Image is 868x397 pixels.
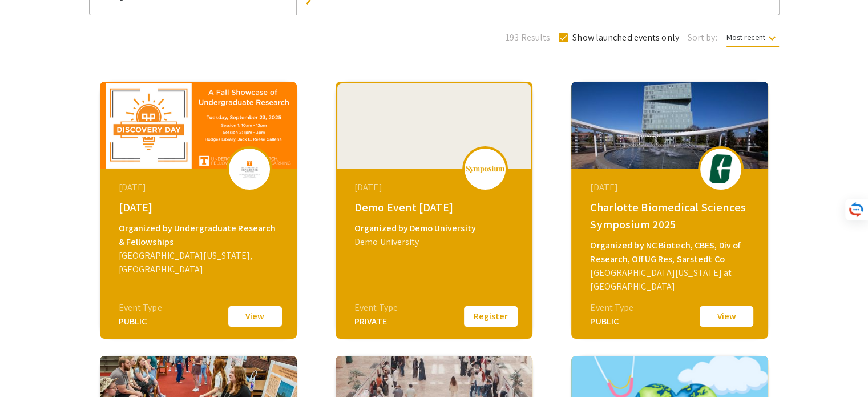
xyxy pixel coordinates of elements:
[717,27,788,47] button: Most recent
[506,31,550,45] span: 193 Results
[462,304,519,328] button: Register
[119,249,281,276] div: [GEOGRAPHIC_DATA][US_STATE], [GEOGRAPHIC_DATA]
[590,315,633,328] div: PUBLIC
[465,165,505,173] img: logo_v2.png
[119,181,281,194] div: [DATE]
[119,199,281,216] div: [DATE]
[354,315,398,328] div: PRIVATE
[354,181,516,194] div: [DATE]
[232,154,267,183] img: discovery-day-2025_eventLogo_8ba5b6_.png
[590,199,752,233] div: Charlotte Biomedical Sciences Symposium 2025
[765,31,779,45] mat-icon: keyboard_arrow_down
[704,154,738,183] img: biomedical-sciences2025_eventLogo_e7ea32_.png
[354,301,398,315] div: Event Type
[590,266,752,294] div: [GEOGRAPHIC_DATA][US_STATE] at [GEOGRAPHIC_DATA]
[590,239,752,266] div: Organized by NC Biotech, CBES, Div of Research, Off UG Res, Sarstedt Co
[572,31,679,45] span: Show launched events only
[119,315,162,328] div: PUBLIC
[9,346,49,388] iframe: Chat
[726,32,779,47] span: Most recent
[227,304,284,328] button: View
[354,199,516,216] div: Demo Event [DATE]
[119,222,281,249] div: Organized by Undergraduate Research & Fellowships
[571,82,768,169] img: biomedical-sciences2025_eventCoverPhoto_f0c029__thumb.jpg
[354,235,516,249] div: Demo University
[688,31,717,45] span: Sort by:
[119,301,162,315] div: Event Type
[590,301,633,315] div: Event Type
[698,304,755,328] button: View
[100,82,297,169] img: discovery-day-2025_eventCoverPhoto_44667f__thumb.png
[354,222,516,235] div: Organized by Demo University
[590,181,752,194] div: [DATE]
